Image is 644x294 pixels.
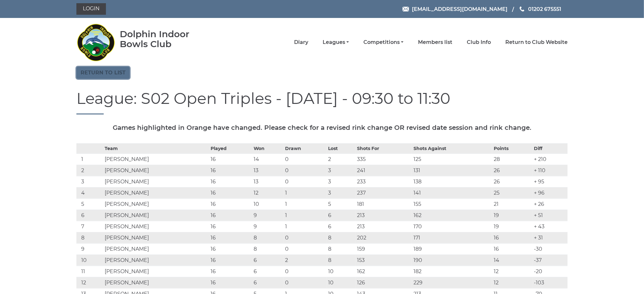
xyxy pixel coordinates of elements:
[467,39,491,46] a: Club Info
[76,124,568,131] h5: Games highlighted in Orange have changed. Please check for a revised rink change OR revised date ...
[492,266,532,277] td: 12
[103,210,209,221] td: [PERSON_NAME]
[532,154,568,165] td: + 210
[492,176,532,187] td: 26
[294,39,308,46] a: Diary
[209,266,252,277] td: 16
[252,143,283,154] th: Won
[76,232,103,243] td: 8
[355,243,412,255] td: 159
[252,255,283,266] td: 6
[209,165,252,176] td: 16
[326,243,355,255] td: 8
[412,6,508,12] span: [EMAIL_ADDRESS][DOMAIN_NAME]
[209,198,252,210] td: 16
[532,165,568,176] td: + 110
[252,198,283,210] td: 10
[532,210,568,221] td: + 51
[283,255,326,266] td: 2
[252,154,283,165] td: 14
[492,232,532,243] td: 16
[323,39,349,46] a: Leagues
[492,243,532,255] td: 16
[283,187,326,198] td: 1
[326,154,355,165] td: 2
[283,176,326,187] td: 0
[355,210,412,221] td: 213
[492,277,532,288] td: 12
[76,176,103,187] td: 3
[283,277,326,288] td: 0
[283,165,326,176] td: 0
[76,187,103,198] td: 4
[532,255,568,266] td: -37
[412,210,492,221] td: 162
[252,277,283,288] td: 6
[326,143,355,154] th: Lost
[283,210,326,221] td: 1
[326,221,355,232] td: 6
[326,210,355,221] td: 6
[492,210,532,221] td: 19
[492,221,532,232] td: 19
[412,221,492,232] td: 170
[120,29,210,49] div: Dolphin Indoor Bowls Club
[355,187,412,198] td: 237
[492,165,532,176] td: 26
[283,266,326,277] td: 0
[283,221,326,232] td: 1
[412,176,492,187] td: 138
[492,143,532,154] th: Points
[505,39,568,46] a: Return to Club Website
[76,255,103,266] td: 10
[76,277,103,288] td: 12
[355,221,412,232] td: 213
[103,266,209,277] td: [PERSON_NAME]
[209,232,252,243] td: 16
[492,187,532,198] td: 25
[326,232,355,243] td: 8
[283,143,326,154] th: Drawn
[252,210,283,221] td: 9
[532,143,568,154] th: Diff
[355,154,412,165] td: 335
[528,6,561,12] span: 01202 675551
[355,232,412,243] td: 202
[492,154,532,165] td: 28
[76,67,130,79] a: Return to list
[326,198,355,210] td: 5
[412,143,492,154] th: Shots Against
[209,187,252,198] td: 16
[252,176,283,187] td: 13
[252,221,283,232] td: 9
[363,39,404,46] a: Competitions
[326,277,355,288] td: 10
[103,176,209,187] td: [PERSON_NAME]
[532,243,568,255] td: -30
[209,210,252,221] td: 16
[412,243,492,255] td: 189
[209,154,252,165] td: 16
[355,266,412,277] td: 162
[209,176,252,187] td: 16
[103,255,209,266] td: [PERSON_NAME]
[418,39,452,46] a: Members list
[532,266,568,277] td: -20
[103,198,209,210] td: [PERSON_NAME]
[283,198,326,210] td: 1
[76,210,103,221] td: 6
[103,187,209,198] td: [PERSON_NAME]
[532,187,568,198] td: + 96
[326,266,355,277] td: 10
[103,232,209,243] td: [PERSON_NAME]
[532,221,568,232] td: + 43
[283,154,326,165] td: 0
[103,154,209,165] td: [PERSON_NAME]
[532,198,568,210] td: + 26
[412,198,492,210] td: 155
[209,221,252,232] td: 16
[209,243,252,255] td: 16
[76,266,103,277] td: 11
[76,165,103,176] td: 2
[103,221,209,232] td: [PERSON_NAME]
